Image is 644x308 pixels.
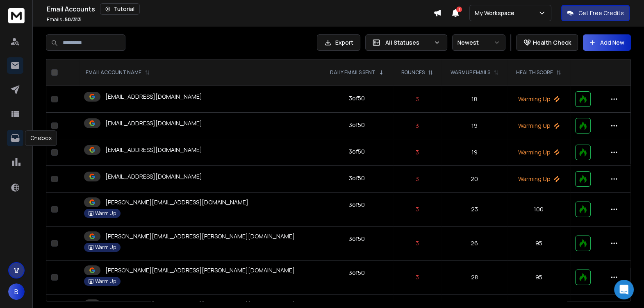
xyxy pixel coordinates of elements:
[8,283,25,300] button: B
[512,122,565,130] p: Warming Up
[95,210,116,217] p: Warm Up
[452,34,505,51] button: Newest
[583,34,631,51] button: Add New
[349,174,365,182] div: 3 of 50
[105,266,295,274] p: [PERSON_NAME][EMAIL_ADDRESS][PERSON_NAME][DOMAIN_NAME]
[330,69,375,76] p: DAILY EMAILS SENT
[507,226,570,260] td: 95
[451,69,490,76] p: WARMUP EMAILS
[105,119,202,127] p: [EMAIL_ADDRESS][DOMAIN_NAME]
[398,122,437,130] p: 3
[614,280,634,299] div: Open Intercom Messenger
[441,166,507,192] td: 20
[561,5,630,21] button: Get Free Credits
[516,69,553,76] p: HEALTH SCORE
[401,69,425,76] p: BOUNCES
[349,121,365,129] div: 3 of 50
[398,239,437,247] p: 3
[349,94,365,102] div: 3 of 50
[25,130,57,146] div: Onebox
[441,113,507,139] td: 19
[475,9,518,17] p: My Workspace
[105,232,295,240] p: [PERSON_NAME][EMAIL_ADDRESS][PERSON_NAME][DOMAIN_NAME]
[349,235,365,243] div: 3 of 50
[456,7,462,12] span: 1
[441,139,507,166] td: 19
[317,34,360,51] button: Export
[398,273,437,281] p: 3
[105,172,202,181] p: [EMAIL_ADDRESS][DOMAIN_NAME]
[95,278,116,285] p: Warm Up
[86,69,150,76] div: EMAIL ACCOUNT NAME
[441,260,507,294] td: 28
[47,3,433,15] div: Email Accounts
[512,148,565,156] p: Warming Up
[105,198,248,206] p: [PERSON_NAME][EMAIL_ADDRESS][DOMAIN_NAME]
[349,201,365,209] div: 3 of 50
[516,34,578,51] button: Health Check
[507,260,570,294] td: 95
[105,146,202,154] p: [EMAIL_ADDRESS][DOMAIN_NAME]
[398,95,437,103] p: 3
[65,16,81,23] span: 50 / 313
[512,175,565,183] p: Warming Up
[95,244,116,251] p: Warm Up
[441,226,507,260] td: 26
[105,93,202,101] p: [EMAIL_ADDRESS][DOMAIN_NAME]
[47,16,81,23] p: Emails :
[512,95,565,103] p: Warming Up
[398,175,437,183] p: 3
[578,9,624,17] p: Get Free Credits
[349,269,365,277] div: 3 of 50
[385,38,430,47] p: All Statuses
[349,147,365,156] div: 3 of 50
[533,38,571,47] p: Health Check
[100,3,140,15] button: Tutorial
[441,86,507,113] td: 18
[507,192,570,226] td: 100
[398,205,437,213] p: 3
[441,192,507,226] td: 23
[398,148,437,156] p: 3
